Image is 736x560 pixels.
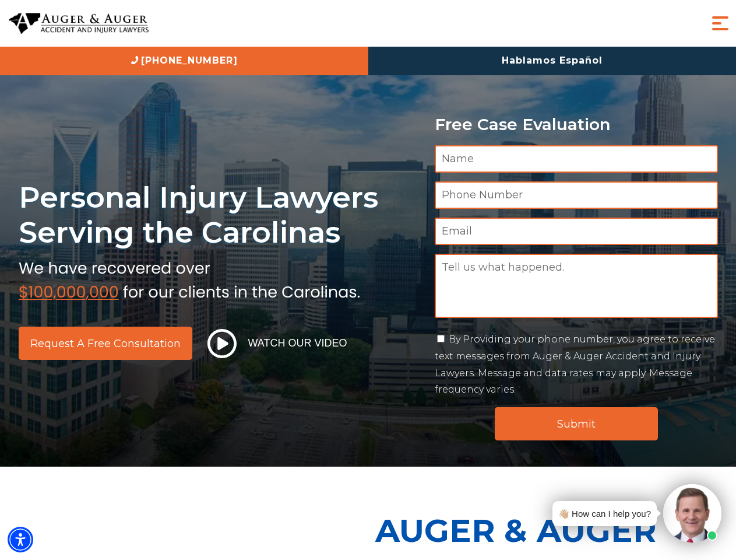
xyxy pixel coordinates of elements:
[19,327,192,360] a: Request a Free Consultation
[9,13,149,34] img: Auger & Auger Accident and Injury Lawyers Logo
[375,502,730,559] p: Auger & Auger
[435,181,718,209] input: Phone Number
[709,12,732,35] button: Menu
[435,145,718,173] input: Name
[495,407,658,440] input: Submit
[204,328,351,359] button: Watch Our Video
[435,334,715,395] label: By Providing your phone number, you agree to receive text messages from Auger & Auger Accident an...
[30,338,181,349] span: Request a Free Consultation
[19,256,360,300] img: sub text
[435,218,718,245] input: Email
[663,484,721,542] img: Intaker widget Avatar
[435,116,718,134] p: Free Case Evaluation
[8,527,33,552] div: Accessibility Menu
[558,506,651,521] div: 👋🏼 How can I help you?
[19,180,421,250] h1: Personal Injury Lawyers Serving the Carolinas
